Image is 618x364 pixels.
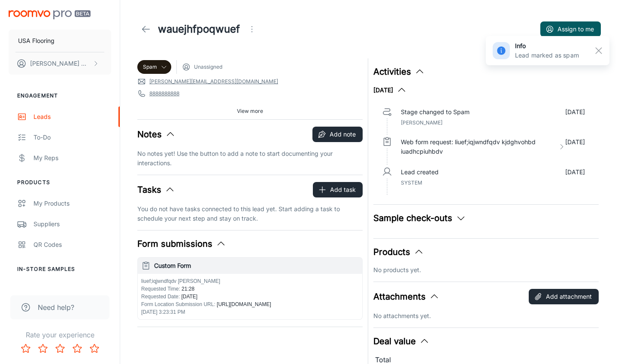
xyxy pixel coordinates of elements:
p: [DATE] [565,167,585,177]
p: USA Flooring [18,36,55,45]
button: Rate 4 star [69,340,86,357]
button: Custom Formliuef;iqjwndfqdv [PERSON_NAME]Requested Time: 21:28Requested Date: [DATE]Form Location... [138,258,362,319]
div: To-do [33,133,111,142]
span: System [401,179,422,186]
div: QR Codes [33,240,111,249]
a: [PERSON_NAME][EMAIL_ADDRESS][DOMAIN_NAME] [149,78,278,85]
span: [PERSON_NAME] [401,119,442,126]
p: [PERSON_NAME] Worthington [30,59,91,68]
p: Stage changed to Spam [401,107,470,117]
span: Need help? [38,302,74,312]
button: Sample check-outs [373,212,466,224]
p: Lead created [401,167,439,177]
button: Attachments [373,290,439,303]
span: [DATE] 3:23:31 PM [141,309,185,315]
div: Suppliers [33,219,111,229]
span: Form Location Submission URL : [141,301,215,307]
span: Requested Date : [141,294,180,300]
button: Activities [373,65,425,78]
button: Rate 2 star [34,340,51,357]
span: Unassigned [194,63,222,71]
button: Deal value [373,335,430,348]
p: liuef;iqjwndfqdv [PERSON_NAME] [141,277,359,285]
button: View more [233,105,267,118]
button: Add attachment [529,289,599,304]
button: [PERSON_NAME] Worthington [9,52,111,75]
div: Spam [137,60,171,74]
span: Spam [143,63,157,71]
button: Tasks [137,183,175,196]
button: Assign to me [540,21,601,37]
img: Roomvo PRO Beta [9,10,91,19]
button: Add note [312,127,363,142]
button: USA Flooring [9,30,111,52]
button: Form submissions [137,237,226,250]
p: [DATE] [565,107,585,117]
button: Add task [313,182,363,197]
p: No notes yet! Use the button to add a note to start documenting your interactions. [137,149,363,168]
button: Notes [137,128,176,141]
a: 8888888888 [149,90,179,97]
button: Rate 3 star [51,340,69,357]
h6: info [515,41,579,51]
button: Products [373,246,424,258]
span: Requested Time : [141,286,180,292]
button: [DATE] [373,85,407,95]
p: Rate your experience [7,330,113,340]
p: You do not have tasks connected to this lead yet. Start adding a task to schedule your next step ... [137,204,363,223]
h1: wauejhfpoqwuef [158,21,240,37]
p: [DATE] [565,137,585,156]
button: Open menu [243,21,261,38]
button: Rate 5 star [86,340,103,357]
h6: Custom Form [154,261,359,270]
span: View more [237,107,263,115]
p: No attachments yet. [373,311,599,321]
p: No products yet. [373,265,599,275]
span: [URL][DOMAIN_NAME] [215,301,271,307]
p: Lead marked as spam [515,51,579,60]
div: My Reps [33,153,111,163]
span: 21:28 [180,286,194,292]
div: My Products [33,199,111,208]
div: Leads [33,112,111,121]
span: [DATE] [180,294,197,300]
button: Rate 1 star [17,340,34,357]
p: Web form request: liuef;iqjwndfqdv kjdghvohbd iuadhcpiuhbdv [401,137,554,156]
